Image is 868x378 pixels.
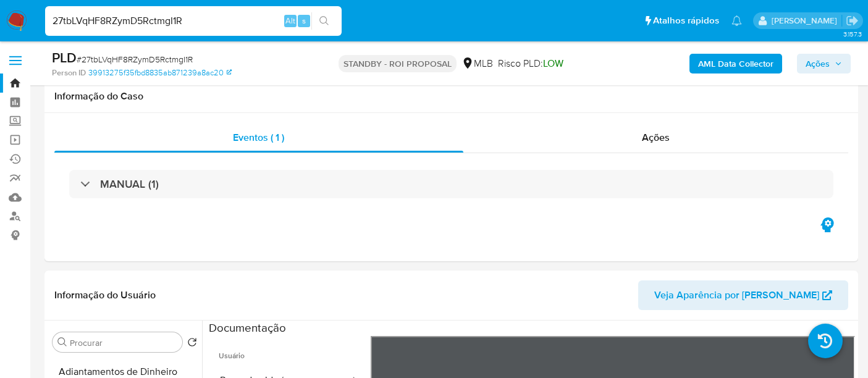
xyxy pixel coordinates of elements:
span: # 27tbLVqHF8RZymD5RctmgI1R [77,53,193,65]
b: Person ID [52,67,86,78]
span: Alt [285,15,295,27]
span: LOW [543,56,563,70]
p: renato.lopes@mercadopago.com.br [772,15,841,27]
button: search-icon [311,12,337,30]
button: Ações [797,54,851,73]
span: Ações [806,54,830,73]
input: Pesquise usuários ou casos... [45,13,342,29]
button: Veja Aparência por [PERSON_NAME] [638,280,848,310]
h1: Informação do Caso [54,90,848,103]
a: Sair [846,14,859,27]
h3: MANUAL (1) [100,177,159,191]
b: AML Data Collector [698,54,773,73]
span: Eventos ( 1 ) [233,130,284,145]
a: 39913275f35fbd8835ab871239a8ac20 [88,67,232,78]
div: MLB [461,57,493,70]
span: Ações [642,130,670,145]
button: AML Data Collector [689,54,782,73]
p: STANDBY - ROI PROPOSAL [339,55,457,72]
span: Atalhos rápidos [653,14,719,27]
button: Procurar [57,337,67,347]
button: Retornar ao pedido padrão [187,337,197,351]
b: PLD [52,48,77,67]
span: Veja Aparência por [PERSON_NAME] [654,280,819,310]
div: MANUAL (1) [69,170,833,198]
input: Procurar [70,337,177,348]
h1: Informação do Usuário [54,289,156,301]
span: s [302,15,306,27]
a: Notificações [731,15,742,26]
span: Risco PLD: [498,57,563,70]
